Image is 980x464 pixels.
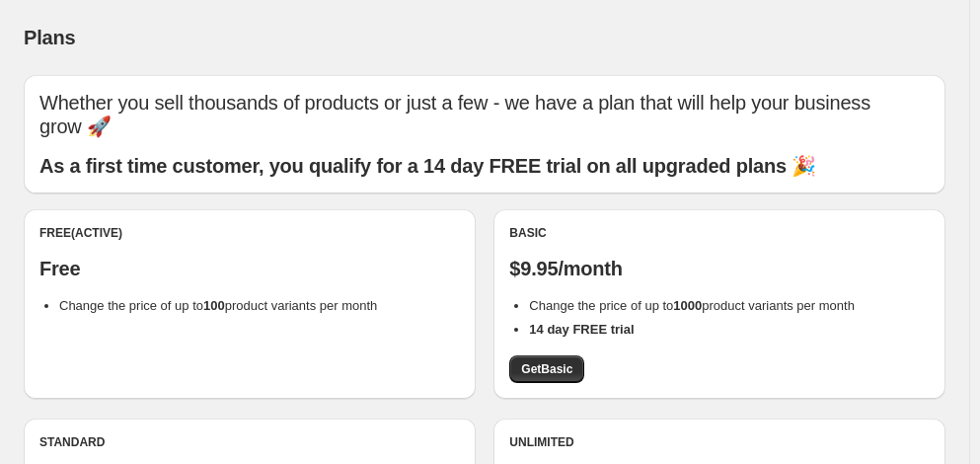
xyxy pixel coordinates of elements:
div: Unlimited [509,434,930,450]
b: 14 day FREE trial [529,322,634,337]
span: Change the price of up to product variants per month [59,298,377,313]
p: Free [39,257,460,280]
p: $9.95/month [509,257,930,280]
span: Get Basic [521,361,572,377]
b: 1000 [673,298,702,313]
div: Standard [39,434,460,450]
p: Whether you sell thousands of products or just a few - we have a plan that will help your busines... [39,91,930,138]
a: GetBasic [509,355,584,383]
b: 100 [203,298,225,313]
div: Basic [509,225,930,241]
span: Plans [24,27,75,48]
div: Free (Active) [39,225,460,241]
span: Change the price of up to product variants per month [529,298,855,313]
b: As a first time customer, you qualify for a 14 day FREE trial on all upgraded plans 🎉 [39,155,816,177]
